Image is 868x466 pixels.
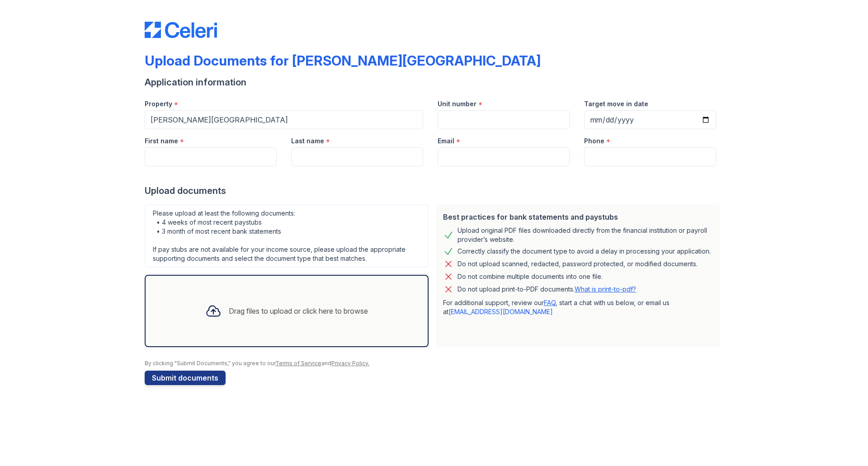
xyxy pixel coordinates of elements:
div: Please upload at least the following documents: • 4 weeks of most recent paystubs • 3 month of mo... [145,204,429,268]
label: First name [145,137,178,146]
div: Upload documents [145,184,723,197]
p: Do not upload print-to-PDF documents. [458,285,636,294]
div: Drag files to upload or click here to browse [229,306,368,316]
label: Email [438,137,454,146]
label: Last name [291,137,324,146]
img: CE_Logo_Blue-a8612792a0a2168367f1c8372b55b34899dd931a85d93a1a3d3e32e68fde9ad4.png [145,22,217,38]
div: Application information [145,76,723,89]
div: Best practices for bank statements and paystubs [443,212,712,222]
a: Privacy Policy. [331,360,369,367]
div: Correctly classify the document type to avoid a delay in processing your application. [458,246,711,257]
label: Unit number [438,99,476,108]
label: Target move in date [584,99,648,108]
p: For additional support, review our , start a chat with us below, or email us at [443,298,712,316]
div: Do not combine multiple documents into one file. [458,271,603,282]
a: FAQ [544,299,556,306]
label: Phone [584,137,604,146]
div: Do not upload scanned, redacted, password protected, or modified documents. [458,259,698,269]
div: By clicking "Submit Documents," you agree to our and [145,360,723,367]
a: What is print-to-pdf? [575,285,636,293]
label: Property [145,99,172,108]
a: [EMAIL_ADDRESS][DOMAIN_NAME] [448,308,553,315]
div: Upload Documents for [PERSON_NAME][GEOGRAPHIC_DATA] [145,52,541,69]
button: Submit documents [145,371,226,385]
a: Terms of Service [275,360,321,367]
div: Upload original PDF files downloaded directly from the financial institution or payroll provider’... [458,226,712,244]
